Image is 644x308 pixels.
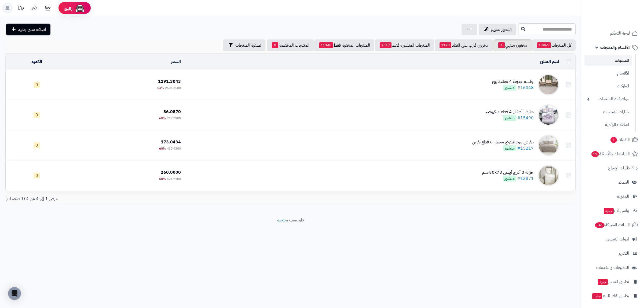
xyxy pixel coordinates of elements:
span: 2128 [440,42,451,48]
span: الطلبات [610,136,630,143]
a: التحرير لسريع [479,24,516,35]
a: #15490 [517,115,534,121]
span: 0 [34,142,40,148]
span: 0 [34,82,40,88]
span: 0 [34,112,40,118]
span: 1191.3043 [158,78,181,85]
a: وآتس آبجديد [584,204,641,217]
a: #13871 [517,175,534,182]
a: السعر [171,58,181,65]
span: 11 [591,151,599,157]
span: 341 [595,222,605,228]
span: منشور [503,85,516,91]
span: جديد [598,279,608,285]
span: 60% [159,146,166,151]
span: 0 [34,173,40,179]
span: منشور [503,145,516,151]
span: رفيق [64,5,72,11]
a: العملاء [584,176,641,189]
span: 86.0870 [163,109,181,115]
a: #16048 [517,84,534,91]
span: اضافة منتج جديد [18,26,46,33]
a: مواصفات المنتجات [584,93,632,105]
span: التحرير لسريع [491,26,512,33]
img: logo-2.png [608,13,639,24]
a: الكمية [31,58,42,65]
a: الأقسام [584,68,632,79]
span: 173.0434 [161,139,181,145]
a: اضافة منتج جديد [6,24,50,35]
span: أدوات التسويق [606,235,629,243]
a: أدوات التسويق [584,233,641,246]
span: لوحة التحكم [610,29,630,37]
a: الملفات الرقمية [584,119,632,131]
div: مفرش أطفال 4 قطع ميكروفيبر [485,109,534,115]
span: المراجعات والأسئلة [591,150,630,158]
span: 2617 [380,42,391,48]
span: جديد [592,293,602,299]
span: منشور [503,115,516,121]
span: طلبات الإرجاع [608,164,630,172]
img: مفرش نيوم شتوي مخمل 6 قطع نفرين [538,135,559,156]
span: 60% [159,116,166,121]
a: المنتجات [584,55,632,66]
a: تحديثات المنصة [14,3,28,15]
a: خيارات المنتجات [584,106,632,118]
span: جديد [604,208,614,214]
a: تطبيق المتجرجديد [584,275,641,288]
img: مفرش أطفال 4 قطع ميكروفيبر [538,104,559,126]
img: ai-face.png [75,3,85,13]
span: 11348 [319,42,333,48]
span: 0 [272,42,278,48]
span: المدونة [617,193,629,200]
a: السلات المتروكة341 [584,218,641,231]
span: العملاء [619,179,629,186]
a: الماركات [584,80,632,92]
span: 521.7400 [167,176,181,181]
a: كل المنتجات13965 [532,39,576,51]
a: المدونة [584,190,641,203]
span: تطبيق نقاط البيع [592,292,629,300]
a: المنتجات المخفية فقط11348 [314,39,374,51]
span: الأقسام والمنتجات [600,44,630,51]
a: المنتجات المنشورة فقط2617 [375,39,434,51]
div: جلسة حديقة 4 مقاعد بيج [492,79,534,85]
span: تطبيق المتجر [597,278,629,285]
div: Open Intercom Messenger [8,287,21,300]
span: منشور [503,176,516,181]
span: 1 [610,137,617,143]
span: تصفية المنتجات [235,42,261,49]
span: 54% [157,86,164,90]
a: تطبيق نقاط البيعجديد [584,290,641,302]
span: 2604.3500 [165,86,181,90]
a: التطبيقات والخدمات [584,261,641,274]
span: السلات المتروكة [594,221,630,229]
a: المنتجات المخفضة0 [267,39,314,51]
div: عرض 1 إلى 4 من 4 (1 صفحات) [1,196,291,202]
a: المراجعات والأسئلة11 [584,147,641,160]
a: اسم المنتج [540,58,559,65]
a: التقارير [584,247,641,260]
div: مفرش نيوم شتوي مخمل 6 قطع نفرين [472,139,534,145]
span: 430.4300 [167,146,181,151]
span: التطبيقات والخدمات [596,264,629,271]
img: خزانة 3 أدراج أبيض ‎80x78 سم‏ [538,165,559,186]
a: طلبات الإرجاع [584,162,641,175]
img: جلسة حديقة 4 مقاعد بيج [538,74,559,95]
a: متجرة [277,217,287,223]
a: مخزون منتهي4 [493,39,532,51]
a: الطلبات1 [584,133,641,146]
span: 260.0000 [161,169,181,176]
span: التقارير [619,250,629,257]
div: خزانة 3 أدراج أبيض ‎80x78 سم‏ [482,169,534,176]
span: وآتس آب [603,207,629,214]
button: تصفية المنتجات [223,39,265,51]
a: لوحة التحكم [584,27,641,40]
span: 4 [498,42,505,48]
a: #15217 [517,145,534,151]
span: 50% [159,176,166,181]
span: 13965 [537,42,551,48]
a: مخزون قارب على النفاذ2128 [435,39,493,51]
span: 217.3900 [167,116,181,121]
